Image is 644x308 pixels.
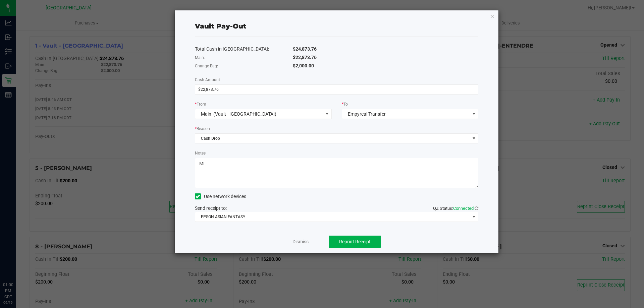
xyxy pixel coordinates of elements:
span: Cash Drop [195,134,470,143]
span: Connected [453,206,474,211]
label: Reason [195,126,210,132]
span: Cash Amount [195,77,220,82]
span: EPSON ASIAN-FANTASY [195,212,470,222]
span: Total Cash in [GEOGRAPHIC_DATA]: [195,46,269,52]
span: $24,873.76 [293,46,317,52]
button: Reprint Receipt [329,236,381,248]
iframe: Resource center unread badge [20,253,28,261]
div: Vault Pay-Out [195,21,246,31]
a: Dismiss [292,238,309,245]
span: Reprint Receipt [339,239,371,244]
span: $2,000.00 [293,63,314,68]
span: (Vault - [GEOGRAPHIC_DATA]) [213,111,276,117]
span: Main: [195,55,205,60]
iframe: Resource center [7,254,27,274]
label: To [342,101,348,107]
span: QZ Status: [433,206,478,211]
span: $22,873.76 [293,55,317,60]
label: From [195,101,206,107]
label: Use network devices [195,193,246,200]
span: Empyreal Transfer [348,111,386,117]
span: Send receipt to: [195,205,227,211]
span: Change Bag: [195,64,218,68]
label: Notes [195,150,206,156]
span: Main [201,111,211,117]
